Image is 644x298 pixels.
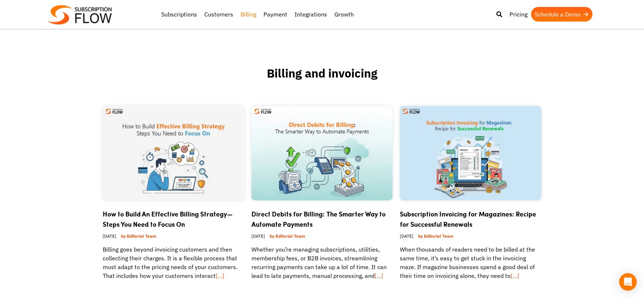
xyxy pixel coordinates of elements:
a: Subscription Invoicing for Magazines: Recipe for Successful Renewals [400,209,536,229]
div: Open Intercom Messenger [619,273,637,291]
a: […] [216,272,224,279]
a: Pricing [506,7,531,22]
div: [DATE] [400,229,541,245]
img: Subscription Invoicing for Magazines [400,106,541,200]
a: Payment [260,7,291,22]
div: [DATE] [103,229,244,245]
p: When thousands of readers need to be billed at the same time, it’s easy to get stuck in the invoi... [400,245,541,280]
a: Customers [201,7,237,22]
h1: Billing and invoicing [103,66,541,99]
a: Schedule a Demo [531,7,592,22]
a: Subscriptions [158,7,201,22]
img: Direct Debits for Billing [251,106,393,200]
a: Integrations [291,7,331,22]
a: Growth [331,7,357,22]
a: by Editorial Team [118,231,159,241]
a: […] [375,272,383,279]
a: Billing [237,7,260,22]
p: Billing goes beyond invoicing customers and then collecting their charges. It is a flexible proce... [103,245,244,280]
p: Whether you’re managing subscriptions, utilities, membership fees, or B2B invoices, streamlining ... [251,245,393,280]
a: How to Build An Effective Billing Strategy—Steps You Need to Focus On [103,209,232,229]
img: Subscriptionflow [48,5,112,24]
a: by Editorial Team [415,231,457,241]
a: […] [511,272,519,279]
a: by Editorial Team [267,231,308,241]
div: [DATE] [251,229,393,245]
a: Direct Debits for Billing: The Smarter Way to Automate Payments [251,209,386,229]
img: Effective Billing Strategy [103,106,244,200]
